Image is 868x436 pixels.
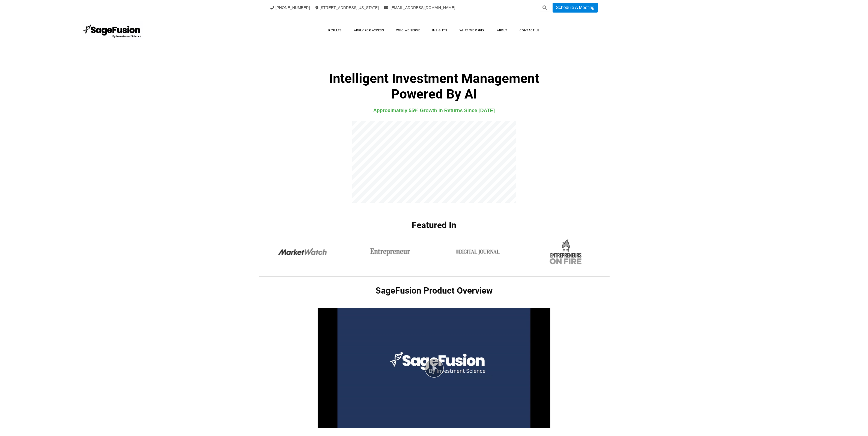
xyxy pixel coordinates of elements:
[491,26,513,35] a: About
[364,238,416,266] img: -67ab9be7b8539.png
[452,238,504,266] img: -67ab9bf163f6b.png
[553,3,598,13] a: Schedule A Meeting
[259,285,610,296] h1: SageFusion Product Overview
[348,26,389,35] a: Apply for Access
[541,238,590,266] img: -67ab9bfe99e34.png
[82,21,143,40] img: SageFusion | Intelligent Investment Management
[259,106,610,115] h4: Approximately 55% Growth in Returns Since [DATE]
[384,5,455,10] a: [EMAIL_ADDRESS][DOMAIN_NAME]
[391,86,477,102] b: Powered By AI
[427,26,453,35] a: Insights
[276,238,329,266] img: -67ab9bd27d9ef.png
[315,5,379,10] a: [STREET_ADDRESS][US_STATE]
[391,26,426,35] a: Who We Serve
[259,220,610,238] h1: Featured In
[454,26,490,35] a: What We Offer
[514,26,545,35] a: Contact Us
[259,71,610,102] h1: Intelligent Investment Management
[323,26,347,35] a: Results
[270,5,310,10] a: [PHONE_NUMBER]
